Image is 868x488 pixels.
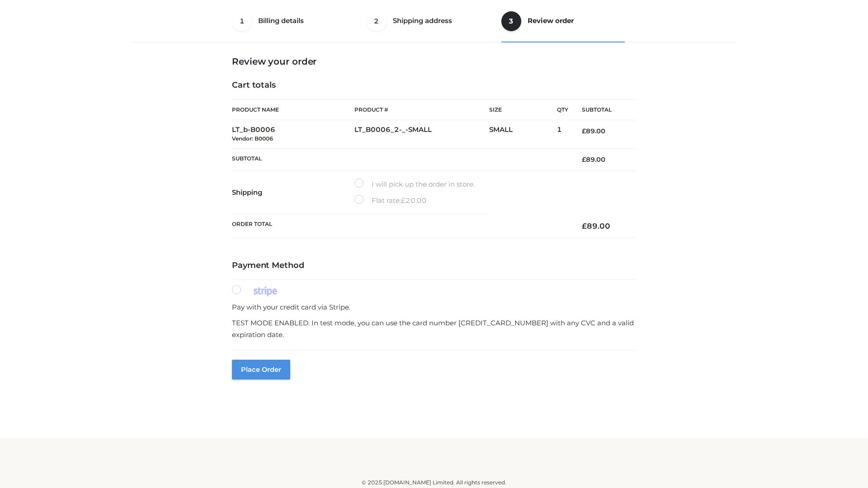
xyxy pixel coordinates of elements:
span: £ [582,221,587,230]
th: Qty [557,99,568,120]
button: Place order [232,360,290,380]
td: 1 [557,120,568,149]
span: £ [582,155,586,164]
div: © 2025 [DOMAIN_NAME] Limited. All rights reserved. [134,478,734,487]
th: Subtotal [568,100,636,120]
label: Flat rate: [354,195,427,206]
th: Size [489,100,552,120]
bdi: 89.00 [582,221,610,230]
p: TEST MODE ENABLED. In test mode, you can use the card number [CREDIT_CARD_NUMBER] with any CVC an... [232,317,636,340]
span: £ [401,196,406,205]
small: Vendor: B0006 [232,135,273,142]
p: Pay with your credit card via Stripe. [232,301,636,313]
bdi: 89.00 [582,155,605,164]
bdi: 89.00 [582,127,605,135]
th: Order Total [232,214,568,238]
th: Product # [354,99,489,120]
bdi: 20.00 [401,196,427,205]
h4: Cart totals [232,80,636,90]
th: Product Name [232,99,354,120]
th: Subtotal [232,148,568,170]
label: I will pick up the order in store. [354,178,475,190]
th: Shipping [232,171,354,214]
td: SMALL [489,120,557,149]
h3: Review your order [232,56,636,67]
span: £ [582,127,586,135]
td: LT_b-B0006 [232,120,354,149]
td: LT_B0006_2-_-SMALL [354,120,489,149]
h4: Payment Method [232,261,636,271]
